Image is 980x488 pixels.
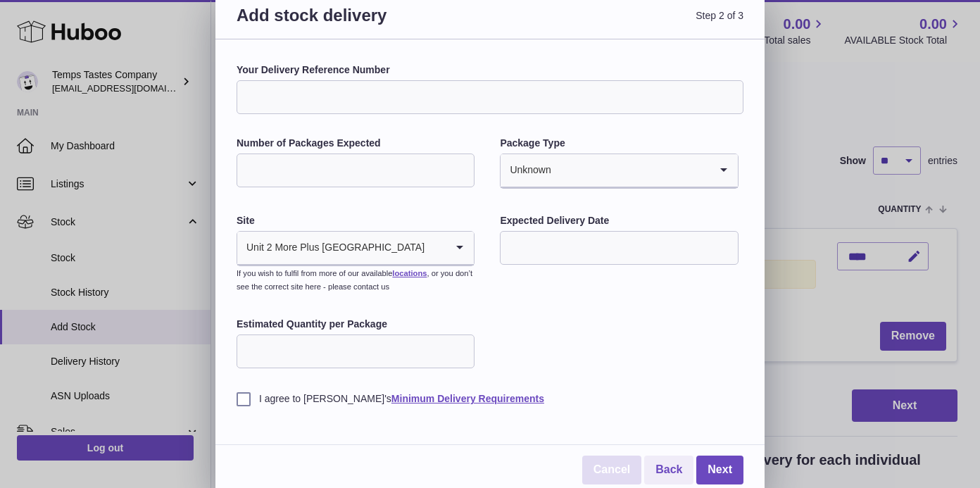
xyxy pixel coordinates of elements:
[500,214,738,227] label: Expected Delivery Date
[490,4,743,43] span: Step 2 of 3
[425,232,446,264] input: Search for option
[237,63,743,77] label: Your Delivery Reference Number
[237,232,425,264] span: Unit 2 More Plus [GEOGRAPHIC_DATA]
[237,392,743,406] label: I agree to [PERSON_NAME]'s
[237,137,475,150] label: Number of Packages Expected
[237,232,474,265] div: Search for option
[644,456,693,484] a: Back
[552,154,710,187] input: Search for option
[237,318,475,331] label: Estimated Quantity per Package
[237,214,475,227] label: Site
[392,269,427,277] a: locations
[237,4,490,43] h3: Add stock delivery
[391,393,544,404] a: Minimum Delivery Requirements
[237,269,472,291] small: If you wish to fulfil from more of our available , or you don’t see the correct site here - pleas...
[582,456,641,484] a: Cancel
[500,137,738,150] label: Package Type
[501,154,737,188] div: Search for option
[501,154,551,187] span: Unknown
[696,456,743,484] a: Next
